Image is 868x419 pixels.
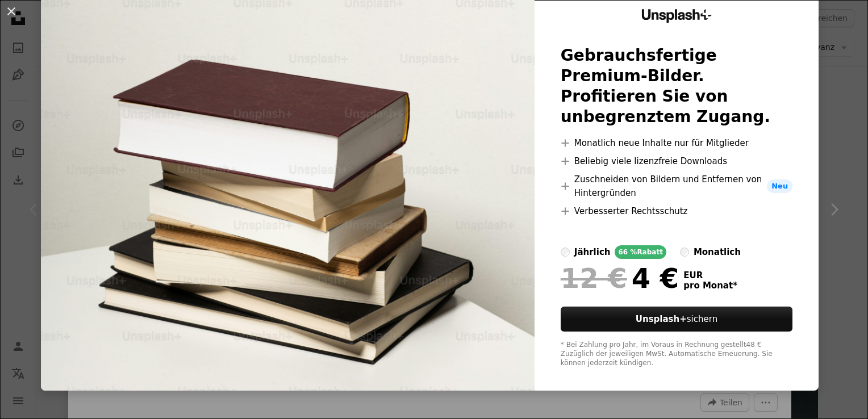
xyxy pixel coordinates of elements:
div: 66 % Rabatt [615,245,666,259]
span: pro Monat * [683,280,737,291]
strong: Unsplash+ [636,314,687,324]
div: jährlich [574,245,611,259]
button: Unsplash+sichern [561,307,792,332]
li: Beliebig viele lizenzfreie Downloads [561,154,792,168]
span: EUR [683,270,737,280]
span: Neu [767,179,792,193]
div: * Bei Zahlung pro Jahr, im Voraus in Rechnung gestellt 48 € Zuzüglich der jeweiligen MwSt. Automa... [561,341,792,368]
li: Verbesserter Rechtsschutz [561,204,792,218]
input: monatlich [680,248,689,257]
div: 4 € [561,263,679,293]
li: Monatlich neue Inhalte nur für Mitglieder [561,136,792,150]
h2: Gebrauchsfertige Premium-Bilder. Profitieren Sie von unbegrenztem Zugang. [561,45,792,127]
input: jährlich66 %Rabatt [561,248,570,257]
span: 12 € [561,263,627,293]
li: Zuschneiden von Bildern und Entfernen von Hintergründen [561,173,792,200]
div: monatlich [694,245,741,259]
